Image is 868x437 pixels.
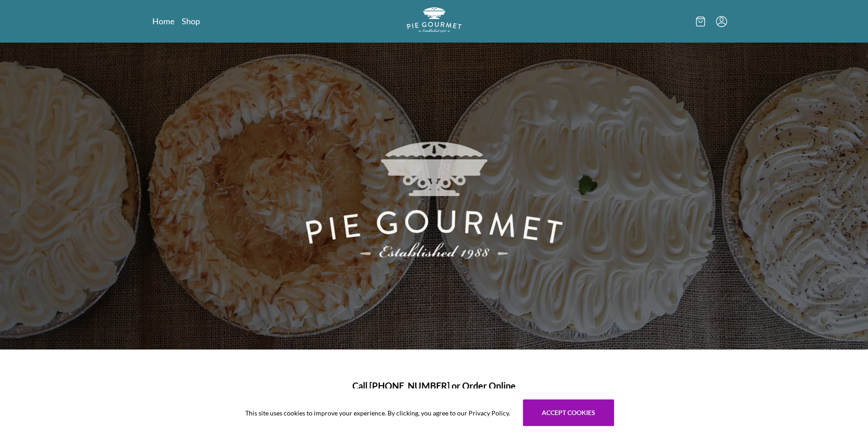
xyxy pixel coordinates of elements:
[245,408,510,418] span: This site uses cookies to improve your experience. By clicking, you agree to our Privacy Policy.
[182,16,200,27] a: Shop
[716,16,727,27] button: Menu
[407,7,462,33] img: logo
[523,399,614,426] button: Accept cookies
[407,7,462,35] a: Logo
[152,16,174,27] a: Home
[163,379,705,393] h1: Call [PHONE_NUMBER] or Order Online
